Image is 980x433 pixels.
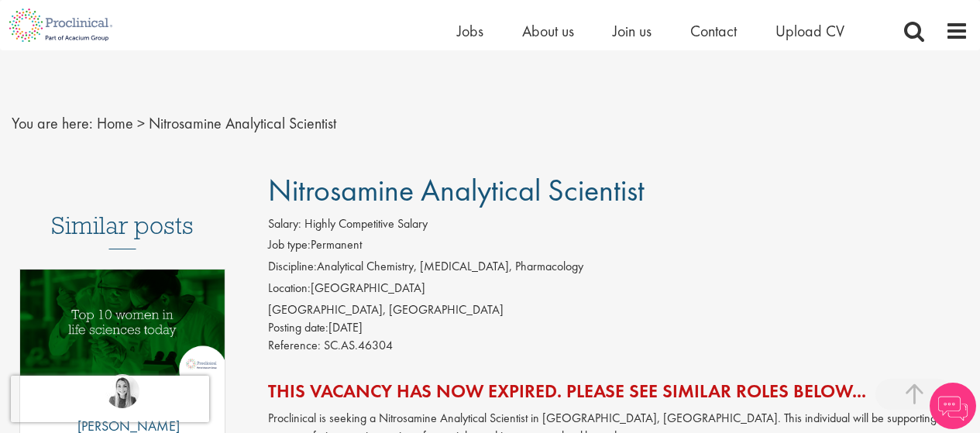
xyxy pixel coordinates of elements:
iframe: reCAPTCHA [11,376,209,422]
a: Link to a post [20,270,225,407]
h2: This vacancy has now expired. Please see similar roles below... [268,381,968,401]
span: > [137,113,145,133]
a: breadcrumb link [97,113,133,133]
span: Nitrosamine Analytical Scientist [149,113,336,133]
span: Nitrosamine Analytical Scientist [268,170,645,210]
li: Analytical Chemistry, [MEDICAL_DATA], Pharmacology [268,258,968,280]
img: Chatbot [930,383,976,429]
img: Hannah Burke [105,374,139,408]
h3: Similar posts [51,212,194,249]
a: Join us [613,21,652,41]
li: Permanent [268,236,968,258]
span: SC.AS.46304 [324,337,393,353]
span: Highly Competitive Salary [304,215,428,232]
label: Location: [268,280,311,297]
span: Posting date: [268,319,328,335]
a: Contact [690,21,737,41]
li: [GEOGRAPHIC_DATA] [268,280,968,301]
label: Salary: [268,215,301,233]
label: Reference: [268,337,321,355]
img: Top 10 women in life sciences today [20,270,225,376]
span: You are here: [12,113,93,133]
a: About us [522,21,574,41]
a: Jobs [457,21,483,41]
div: [GEOGRAPHIC_DATA], [GEOGRAPHIC_DATA] [268,301,968,319]
div: [DATE] [268,319,968,337]
label: Discipline: [268,258,317,276]
a: Upload CV [775,21,844,41]
label: Job type: [268,236,311,254]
